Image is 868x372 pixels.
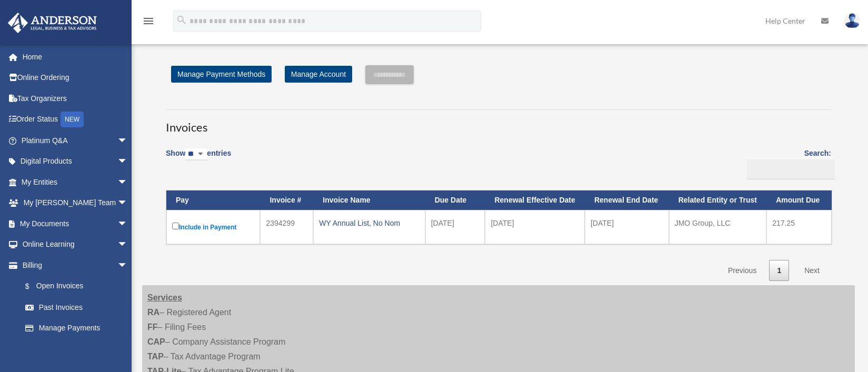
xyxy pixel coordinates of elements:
[172,220,254,234] label: Include in Payment
[117,234,138,256] span: arrow_drop_down
[7,151,144,172] a: Digital Productsarrow_drop_down
[142,15,155,27] i: menu
[669,210,767,244] td: JMO Group, LLC
[7,172,144,193] a: My Entitiesarrow_drop_down
[15,276,133,297] a: $Open Invoices
[171,66,272,83] a: Manage Payment Methods
[319,216,419,230] div: WY Annual List, No Nom
[185,148,207,160] select: Showentries
[176,14,187,26] i: search
[485,210,585,244] td: [DATE]
[7,46,144,67] a: Home
[7,213,144,234] a: My Documentsarrow_drop_down
[7,109,144,130] a: Order StatusNEW
[31,280,36,293] span: $
[669,190,767,210] th: Related Entity or Trust: activate to sort column ascending
[7,130,144,151] a: Platinum Q&Aarrow_drop_down
[585,190,669,210] th: Renewal End Date: activate to sort column ascending
[15,297,138,318] a: Past Invoices
[142,18,155,27] a: menu
[147,323,158,331] strong: FF
[796,260,827,281] a: Next
[147,308,159,317] strong: RA
[117,130,138,152] span: arrow_drop_down
[166,109,831,136] h3: Invoices
[147,293,182,302] strong: Services
[766,190,832,210] th: Amount Due: activate to sort column ascending
[7,67,144,88] a: Online Ordering
[747,159,835,179] input: Search:
[766,210,832,244] td: 217.25
[425,190,485,210] th: Due Date: activate to sort column ascending
[172,223,179,229] input: Include in Payment
[166,190,260,210] th: Pay: activate to sort column descending
[117,213,138,235] span: arrow_drop_down
[425,210,485,244] td: [DATE]
[117,151,138,173] span: arrow_drop_down
[285,66,352,83] a: Manage Account
[7,193,144,214] a: My [PERSON_NAME] Teamarrow_drop_down
[7,88,144,109] a: Tax Organizers
[117,172,138,193] span: arrow_drop_down
[7,234,144,255] a: Online Learningarrow_drop_down
[769,260,789,281] a: 1
[260,210,313,244] td: 2394299
[720,260,764,281] a: Previous
[260,190,313,210] th: Invoice #: activate to sort column ascending
[15,318,138,339] a: Manage Payments
[313,190,425,210] th: Invoice Name: activate to sort column ascending
[147,352,164,361] strong: TAP
[585,210,669,244] td: [DATE]
[61,112,84,127] div: NEW
[5,13,100,33] img: Anderson Advisors Platinum Portal
[7,255,138,276] a: Billingarrow_drop_down
[117,255,138,276] span: arrow_drop_down
[485,190,585,210] th: Renewal Effective Date: activate to sort column ascending
[844,13,860,28] img: User Pic
[166,147,231,171] label: Show entries
[743,147,831,179] label: Search:
[147,337,165,346] strong: CAP
[117,193,138,214] span: arrow_drop_down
